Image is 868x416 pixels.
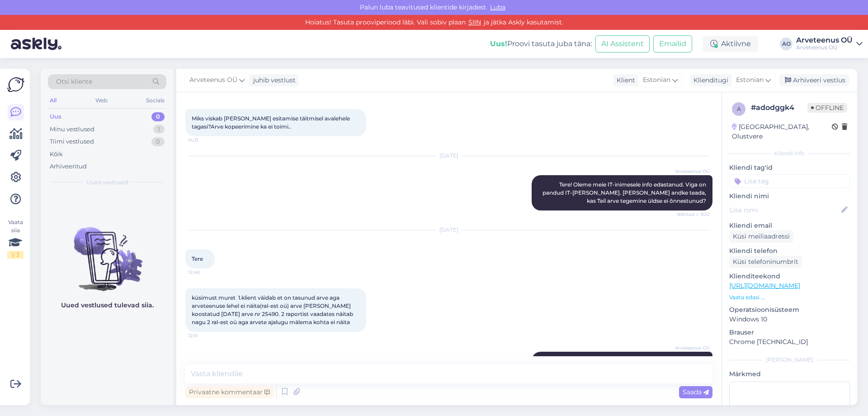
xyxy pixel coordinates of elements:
div: Web [94,95,109,106]
span: Tere [192,255,203,262]
span: Offline [807,103,847,113]
input: Lisa nimi [730,205,840,215]
button: AI Assistent [595,35,650,53]
div: [DATE] [185,226,712,234]
span: Estonian [736,75,764,85]
p: Kliendi nimi [729,191,850,201]
div: Kliendi info [729,149,850,158]
span: Otsi kliente [56,77,92,86]
span: Arveteenus OÜ [675,168,710,175]
input: Lisa tag [729,174,850,188]
p: Vaata edasi ... [729,293,850,301]
span: 12:51 [188,332,222,339]
div: juhib vestlust [250,76,296,85]
span: 14:31 [188,137,222,143]
div: 0 [151,112,165,121]
span: Arveteenus OÜ [675,344,710,351]
p: Brauser [729,328,850,337]
span: a [737,105,741,112]
div: Tiimi vestlused [50,137,94,146]
div: Küsi telefoninumbrit [729,256,802,268]
div: Vaata siia [7,218,24,259]
div: Arveteenus OÜ [796,44,853,51]
div: 1 / 3 [7,251,24,259]
span: Saada [683,388,709,396]
span: 12:48 [188,269,222,276]
img: Askly Logo [7,76,24,93]
p: Uued vestlused tulevad siia. [61,301,154,310]
div: Arveteenus OÜ [796,37,853,44]
button: Emailid [653,35,692,53]
div: Küsi meiliaadressi [729,230,793,243]
div: [DATE] [185,152,712,160]
div: Klient [613,76,635,85]
p: Klienditeekond [729,272,850,281]
img: No chats [41,211,174,292]
a: SIIN [466,18,484,26]
span: Miks viskab [PERSON_NAME] esitamise täitmisel avalehele tagasi?Arve kopeerimine ka ei toimi.. [192,115,351,130]
span: küsimust muret 1.klient väidab et on tasunud arve aga arveteenuse lehel ei näita(ral-est oü) arve... [192,294,354,325]
span: Estonian [643,75,670,85]
div: 1 [153,125,165,134]
span: Tere! Oleme meie IT-inimesele info edastanud. Viga on pandud IT-[PERSON_NAME]. [PERSON_NAME] andk... [542,181,708,204]
div: Privaatne kommentaar [185,386,274,398]
div: Kõik [50,150,63,159]
p: Operatsioonisüsteem [729,305,850,315]
div: Minu vestlused [50,125,94,134]
div: # adodggk4 [751,102,807,113]
div: Arhiveeritud [50,162,87,171]
p: Windows 10 [729,315,850,324]
div: AO [780,38,793,50]
div: [PERSON_NAME] [729,356,850,364]
p: Märkmed [729,369,850,379]
span: Uued vestlused [86,178,128,186]
span: Nähtud ✓ 9:22 [676,211,710,218]
div: Klienditugi [690,76,728,85]
a: Arveteenus OÜArveteenus OÜ [796,37,863,51]
div: All [48,95,58,106]
p: Kliendi tag'id [729,163,850,172]
div: Proovi tasuta juba täna: [490,38,592,49]
a: [URL][DOMAIN_NAME] [729,282,800,290]
p: Chrome [TECHNICAL_ID] [729,337,850,347]
p: Kliendi email [729,221,850,230]
div: 0 [151,137,165,146]
b: Uus! [490,39,507,48]
div: Aktiivne [703,36,758,52]
div: [GEOGRAPHIC_DATA], Olustvere [732,122,832,141]
div: Arhiveeri vestlus [779,74,849,86]
p: Kliendi telefon [729,246,850,256]
div: Uus [50,112,61,121]
span: Arveteenus OÜ [189,75,237,85]
div: Socials [144,95,166,106]
span: Luba [487,3,508,11]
